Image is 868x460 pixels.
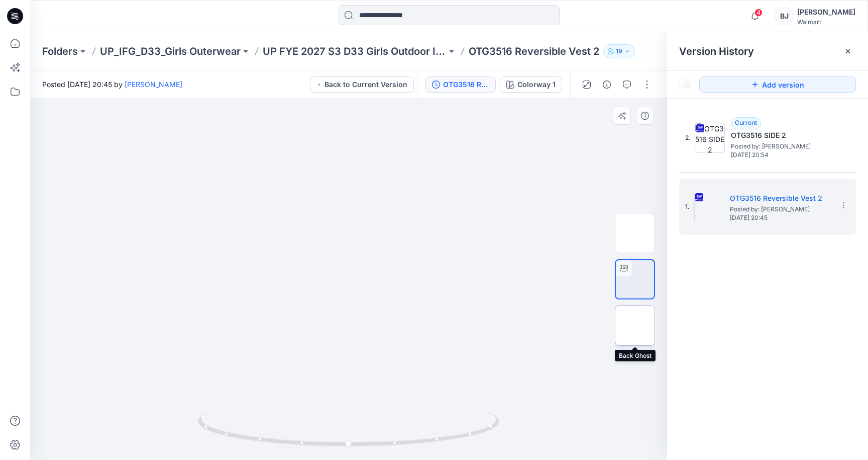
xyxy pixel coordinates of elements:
[685,202,690,211] span: 1.
[735,119,757,126] span: Current
[443,79,489,90] div: OTG3516 Reversible Vest 2
[699,76,856,93] button: Add version
[730,214,830,221] span: [DATE] 20:45
[42,79,182,90] span: Posted [DATE] 20:45 by
[679,76,695,93] button: Show Hidden Versions
[775,7,793,25] div: BJ
[754,9,763,17] span: 4
[731,151,831,159] span: [DATE] 20:54
[599,76,615,93] button: Details
[603,44,635,58] button: 19
[425,76,496,93] button: OTG3516 Reversible Vest 2
[517,79,556,90] div: Colorway 1
[616,46,622,57] p: 19
[730,192,830,204] h5: OTG3516 Reversible Vest 2
[730,204,830,214] span: Posted by: Barbara Josvai
[125,80,182,89] a: [PERSON_NAME]
[731,141,831,151] span: Posted by: Barbara Josvai
[694,192,695,222] img: OTG3516 Reversible Vest 2
[263,44,447,58] a: UP FYE 2027 S3 D33 Girls Outdoor IFG
[731,129,831,141] h5: OTG3516 SIDE 2
[500,76,562,93] button: Colorway 1
[679,45,754,57] span: Version History
[797,18,855,26] div: Walmart
[844,47,852,55] button: Close
[42,44,78,58] a: Folders
[685,133,691,142] span: 2.
[469,44,599,58] p: OTG3516 Reversible Vest 2
[797,6,855,18] div: [PERSON_NAME]
[100,44,241,58] a: UP_IFG_D33_Girls Outerwear
[310,76,414,93] button: Back to Current Version
[695,123,725,153] img: OTG3516 SIDE 2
